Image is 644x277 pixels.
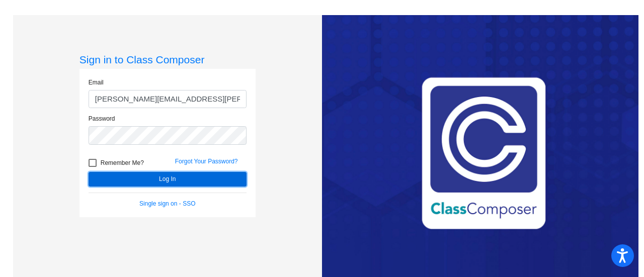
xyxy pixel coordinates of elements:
a: Forgot Your Password? [175,158,238,165]
button: Log In [89,172,247,187]
label: Email [89,78,104,87]
h3: Sign in to Class Composer [79,53,256,66]
label: Password [89,114,115,123]
a: Single sign on - SSO [139,200,195,207]
span: Remember Me? [101,157,144,169]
